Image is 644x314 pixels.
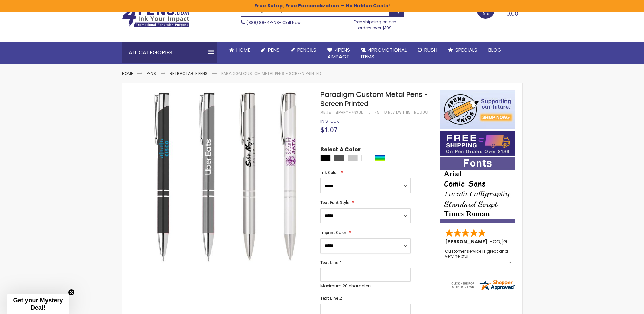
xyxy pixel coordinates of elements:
[320,295,342,301] span: Text Line 2
[358,110,430,115] a: Be the first to review this product
[320,119,339,124] div: Availability
[320,110,333,116] strong: SKU
[424,46,437,53] span: Rush
[440,131,515,156] img: Free shipping on orders over $199
[7,294,69,314] div: Get your Mystery Deal!Close teaser
[445,249,511,264] div: Customer service is great and very helpful
[122,42,217,63] div: All Categories
[320,170,338,175] span: Ink Color
[361,46,407,60] span: 4PROMOTIONAL ITEMS
[320,260,342,265] span: Text Line 1
[297,46,316,53] span: Pencils
[320,155,331,161] div: Black
[13,297,63,311] span: Get your Mystery Deal!
[327,46,350,60] span: 4Pens 4impact
[440,157,515,223] img: font-personalization-examples
[224,42,256,57] a: Home
[493,238,500,245] span: CO
[455,46,477,53] span: Specials
[501,238,551,245] span: [GEOGRAPHIC_DATA]
[320,146,361,155] span: Select A Color
[236,46,250,53] span: Home
[440,90,515,129] img: 4pens 4 kids
[488,46,501,53] span: Blog
[506,9,518,18] span: 0.00
[336,110,358,116] div: 4PHPC-763
[588,296,644,314] iframe: Google Customer Reviews
[445,238,490,245] span: [PERSON_NAME]
[483,42,507,57] a: Blog
[135,89,312,266] img: Paradigm Custom Metal Pens - Screen Printed
[443,42,483,57] a: Specials
[68,289,75,296] button: Close teaser
[320,283,411,289] p: Maximum 20 characters
[355,42,412,65] a: 4PROMOTIONALITEMS
[320,90,428,108] span: Paradigm Custom Metal Pens - Screen Printed
[348,155,358,161] div: Silver
[320,125,337,134] span: $1.07
[412,42,443,57] a: Rush
[320,230,346,235] span: Imprint Color
[147,71,156,76] a: Pens
[490,238,551,245] span: - ,
[246,20,302,25] span: - Call Now!
[450,279,515,291] img: 4pens.com widget logo
[246,20,279,25] a: (888) 88-4PENS
[256,42,285,57] a: Pens
[375,155,385,161] div: Assorted
[347,17,404,30] div: Free shipping on pen orders over $199
[285,42,322,57] a: Pencils
[221,71,321,76] li: Paradigm Custom Metal Pens - Screen Printed
[268,46,280,53] span: Pens
[170,71,208,76] a: Retractable Pens
[334,155,344,161] div: Gunmetal
[320,199,349,205] span: Text Font Style
[320,118,339,124] span: In stock
[122,71,133,76] a: Home
[322,42,355,65] a: 4Pens4impact
[361,155,371,161] div: White
[450,287,515,293] a: 4pens.com certificate URL
[122,6,190,28] img: 4Pens Custom Pens and Promotional Products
